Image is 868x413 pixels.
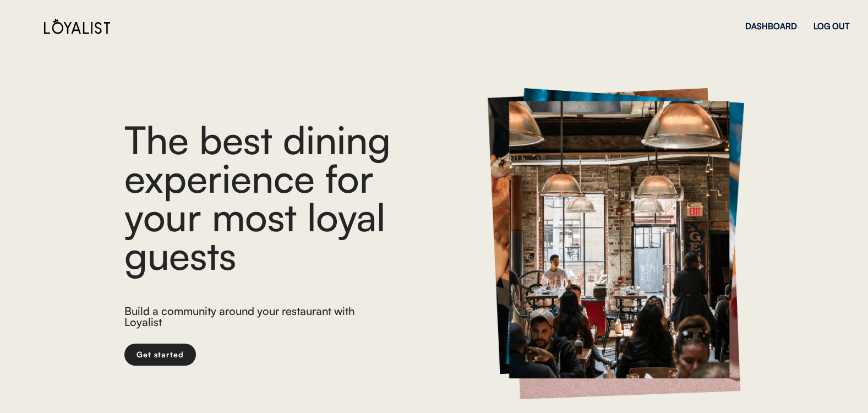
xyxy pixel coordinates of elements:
img: Loyalist%20Logo%20Black.svg [44,18,110,34]
div: LOG OUT [814,22,849,30]
div: Build a community around your restaurant with Loyalist [124,306,365,330]
div: DASHBOARD [745,22,797,30]
img: https%3A%2F%2Fcad833e4373cb143c693037db6b1f8a3.cdn.bubble.io%2Ff1706310385766x357021172207471900%... [488,88,744,399]
button: Get started [124,344,196,366]
div: The best dining experience for your most loyal guests [124,120,455,274]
